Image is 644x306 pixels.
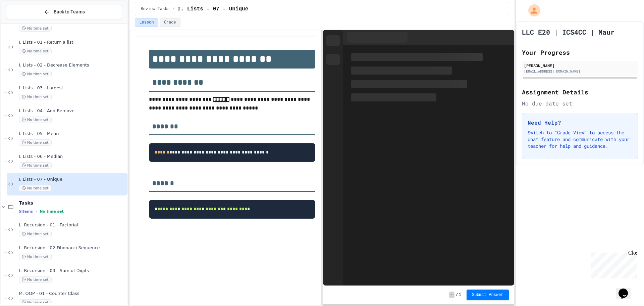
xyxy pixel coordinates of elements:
h3: Need Help? [528,119,632,127]
span: No time set [19,25,52,32]
p: Switch to "Grade View" to access the chat feature and communicate with your teacher for help and ... [528,129,632,149]
button: Lesson [135,18,158,27]
span: I. Lists - 07 - Unique [19,177,126,182]
span: No time set [19,299,52,306]
span: 5 items [19,209,33,214]
span: I. Lists - 05 - Mean [19,131,126,137]
span: I. Lists - 02 - Decrease Elements [19,62,126,68]
span: No time set [19,94,52,100]
span: Tasks [19,200,126,206]
span: I. Lists - 07 - Unique [177,5,248,13]
span: No time set [19,71,52,77]
span: Review Tasks [141,6,169,12]
span: / [456,292,458,298]
span: Back to Teams [54,8,85,15]
span: No time set [19,254,52,260]
button: Grade [160,18,180,27]
h2: Your Progress [522,48,638,57]
span: I. Lists - 03 - Largest [19,85,126,91]
div: My Account [521,3,542,18]
span: L. Recursion - 02 Fibonacci Sequence [19,245,126,251]
h1: LLC E20 | ICS4CC | Maur [522,27,614,37]
h2: Assignment Details [522,87,638,97]
span: I. Lists - 06 - Median [19,154,126,160]
span: • [36,209,37,214]
span: No time set [19,231,52,237]
div: Chat with us now!Close [3,3,46,43]
span: No time set [40,209,64,214]
button: Back to Teams [6,5,122,19]
span: No time set [19,276,52,283]
span: L. Recursion - 01 - Factorial [19,222,126,228]
span: Submit Answer [472,292,503,298]
span: / [172,6,175,12]
iframe: chat widget [616,279,637,299]
span: No time set [19,139,52,146]
div: [PERSON_NAME] [524,62,636,69]
span: No time set [19,162,52,169]
span: - [449,292,454,298]
span: M. OOP - 01 - Counter Class [19,291,126,297]
span: No time set [19,117,52,123]
span: No time set [19,185,52,191]
span: I. Lists - 01 - Return a list [19,40,126,45]
iframe: chat widget [588,250,637,278]
span: 1 [459,292,461,298]
span: I. Lists - 04 - Add Remove [19,108,126,114]
span: L. Recursion - 03 - Sum of Digits [19,268,126,274]
div: No due date set [522,99,638,107]
div: [EMAIL_ADDRESS][DOMAIN_NAME] [524,69,636,74]
button: Submit Answer [467,290,509,300]
span: No time set [19,48,52,54]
